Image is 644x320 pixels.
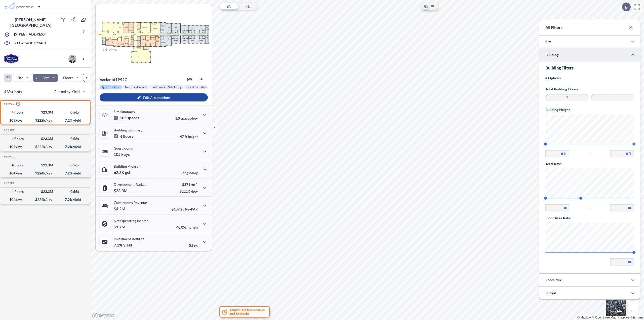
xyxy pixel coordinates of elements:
p: Guest Laundry [186,85,206,89]
p: $109.23 [172,207,198,211]
span: spaces [127,115,139,120]
p: $1.7M [114,224,126,229]
p: Keys [42,75,49,80]
span: /key [191,189,198,193]
span: Adjust Site Boundaries and Setbacks [229,308,265,316]
span: gsf/key [186,171,198,175]
button: Floors [59,74,82,82]
p: Investment Returns [114,237,144,241]
p: B [625,5,627,9]
img: BrandImage [4,54,18,63]
p: Site [545,39,551,44]
p: 4 Options [545,76,634,81]
label: ft [564,151,567,156]
p: [STREET_ADDRESS] [14,32,46,38]
p: Floors [63,75,73,80]
p: 4 [114,134,133,139]
p: Satellite [610,309,622,313]
p: Prototype [107,85,120,89]
p: Guestrooms [114,146,133,150]
button: Site [13,74,32,82]
p: Site [17,75,23,80]
button: Adjust Site Boundariesand Setbacks [219,306,270,317]
p: Guestrooms Revenue [114,200,147,205]
h5: Floor Area Ratio [545,216,634,221]
p: Edit Assumptions [143,95,171,100]
p: 62.8K [114,170,130,175]
span: gsf [125,170,130,175]
p: Building Summary [114,128,142,132]
a: OpenStreetMap [592,316,616,319]
button: Edit Assumptions [100,93,208,101]
span: yield [123,242,132,247]
span: spaces/key [181,116,198,120]
span: keys [121,152,130,157]
p: $23.3M [114,188,128,193]
p: 599 [180,171,198,175]
span: height [188,134,198,139]
div: - [545,150,634,157]
img: user logo [68,55,76,63]
p: $222K [180,189,198,193]
p: Site Summary [114,110,135,114]
div: - [545,204,634,211]
h5: #1993C [3,155,15,159]
img: Switcher Image [606,296,626,316]
span: floors [123,134,133,139]
p: Room Mix [545,277,562,282]
a: Mapbox [577,316,591,319]
label: ft [629,151,631,156]
p: [PERSON_NAME][GEOGRAPHIC_DATA] [4,17,57,28]
p: Net Operating Income [114,219,148,223]
p: $4.2M [114,206,126,211]
h5: #1992C [3,102,20,106]
h5: Total Building Floors [545,87,634,92]
a: Mapbox homepage [92,313,114,318]
button: Keys [33,74,58,82]
h3: Building Filters [545,65,634,70]
span: /gsf [191,182,197,187]
h5: #C63F9 [3,182,15,185]
p: 105 [114,115,139,120]
p: No Board Room [125,85,146,89]
p: All Filters [545,24,562,30]
p: 4 Variants [4,89,22,95]
button: Ranked by Yield [50,88,88,96]
p: Building Program [114,164,141,168]
span: 5 [592,94,633,100]
span: RevPAR [185,207,198,211]
button: Aerial View [423,3,429,9]
h5: #C63EE [3,129,15,132]
button: Site Plan [430,3,436,9]
p: End-Loaded Side Entry [151,85,181,89]
p: 40.0% [176,225,198,229]
span: Yield [72,89,80,94]
p: $371 [180,182,198,187]
h5: Total Keys [545,161,634,166]
p: 0.56x [189,243,198,247]
p: Development Budget [114,182,147,187]
h5: Building Height [545,107,634,112]
p: Budget [545,291,556,296]
p: # 1992c [100,77,127,82]
span: ft [185,134,187,139]
p: 1.0 [175,116,198,120]
span: Variant [100,77,113,82]
a: Improve this map [618,316,643,319]
p: 47 [180,134,198,139]
span: 4 [546,94,588,100]
p: 105 [114,152,130,157]
p: 2.00 acres ( 87,234 sf) [14,41,46,46]
span: margin [187,225,198,229]
p: 7.2% [114,242,132,247]
button: Switcher ImageSatellite [606,296,626,316]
